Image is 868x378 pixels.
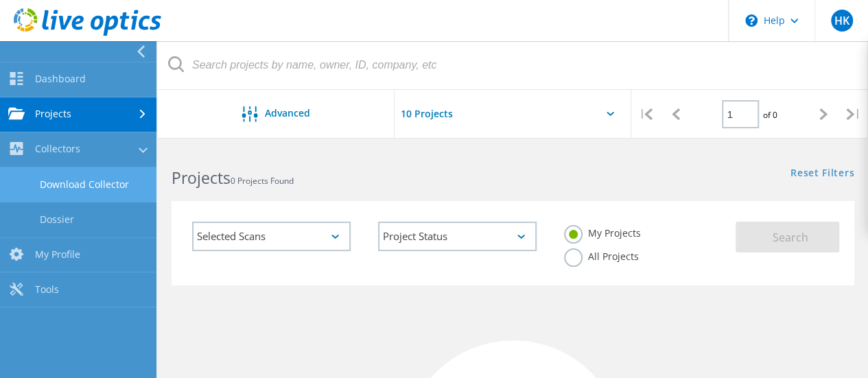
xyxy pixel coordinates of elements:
[265,108,310,118] span: Advanced
[564,225,641,238] label: My Projects
[192,222,351,251] div: Selected Scans
[773,230,808,245] span: Search
[564,248,639,261] label: All Projects
[745,14,758,27] svg: \n
[172,167,231,189] b: Projects
[790,168,854,180] a: Reset Filters
[231,175,294,187] span: 0 Projects Found
[834,15,849,26] span: HK
[838,90,868,139] div: |
[762,109,777,121] span: of 0
[378,222,537,251] div: Project Status
[631,90,661,139] div: |
[14,29,161,38] a: Live Optics Dashboard
[736,222,839,252] button: Search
